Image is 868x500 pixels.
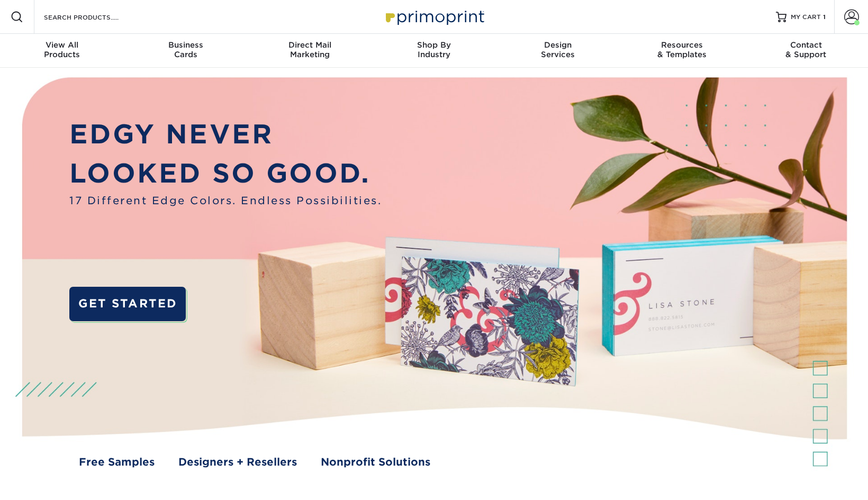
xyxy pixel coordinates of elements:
[744,40,868,59] div: & Support
[823,13,826,21] span: 1
[69,154,382,193] p: LOOKED SO GOOD.
[69,193,382,209] span: 17 Different Edge Colors. Endless Possibilities.
[372,40,496,59] div: Industry
[124,40,248,50] span: Business
[178,454,297,470] a: Designers + Resellers
[791,13,821,22] span: MY CART
[69,115,382,154] p: EDGY NEVER
[43,11,146,23] input: SEARCH PRODUCTS.....
[620,34,744,68] a: Resources& Templates
[372,34,496,68] a: Shop ByIndustry
[744,40,868,50] span: Contact
[321,454,430,470] a: Nonprofit Solutions
[496,34,620,68] a: DesignServices
[381,5,487,28] img: Primoprint
[248,40,372,59] div: Marketing
[620,40,744,59] div: & Templates
[248,34,372,68] a: Direct MailMarketing
[620,40,744,50] span: Resources
[124,40,248,59] div: Cards
[372,40,496,50] span: Shop By
[744,34,868,68] a: Contact& Support
[496,40,620,59] div: Services
[124,34,248,68] a: BusinessCards
[248,40,372,50] span: Direct Mail
[69,287,186,321] a: GET STARTED
[79,454,155,470] a: Free Samples
[496,40,620,50] span: Design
